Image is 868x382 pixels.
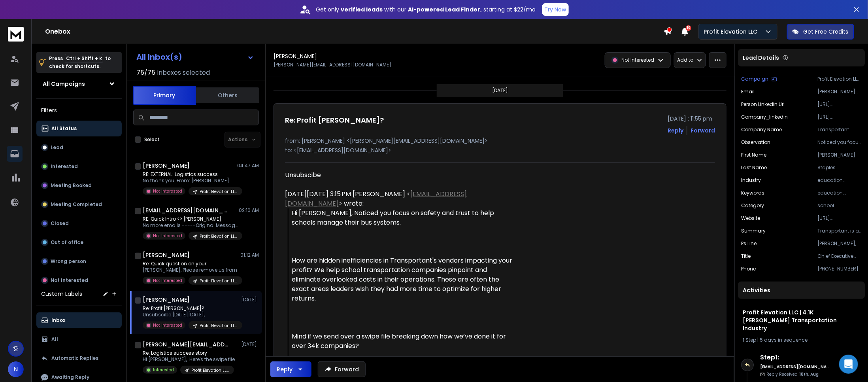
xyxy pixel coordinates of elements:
div: Reply [277,365,292,373]
button: All [36,331,122,347]
button: Forward [318,361,366,377]
button: Inbox [36,312,122,328]
p: Reply Received [766,371,819,377]
p: No thank you. From: [PERSON_NAME] [143,178,238,184]
p: Not Interested [51,277,88,284]
button: All Status [36,121,122,136]
h1: [PERSON_NAME] [274,52,317,60]
span: 5 days in sequence [760,337,808,343]
p: education management [817,177,862,183]
p: [DATE] [241,297,259,303]
h1: All Campaigns [43,80,85,88]
p: [PHONE_NUMBER] [817,266,862,272]
p: Wrong person [51,258,86,265]
p: [URL][DOMAIN_NAME] [817,114,862,120]
h3: Inboxes selected [157,68,210,78]
p: title [741,253,751,259]
p: [URL][DOMAIN_NAME] [817,215,862,221]
p: Not Interested [153,322,182,328]
div: Activities [738,282,865,299]
h1: Profit Elevation LLC | 4.1K [PERSON_NAME] Transportation Industry [743,308,860,332]
p: Phone [741,266,756,272]
p: [URL][DOMAIN_NAME][PERSON_NAME] [817,101,862,108]
h6: [EMAIL_ADDRESS][DOMAIN_NAME] [760,364,829,370]
h1: Onebox [45,27,664,36]
p: [DATE] [492,87,508,94]
p: [PERSON_NAME], would you be the best person to speak to about expense reduction, and profit growt... [817,240,862,247]
div: | [743,337,860,343]
p: Meeting Booked [51,182,92,189]
a: [EMAIL_ADDRESS][DOMAIN_NAME] [285,189,467,208]
p: Profit Elevation LLC | 4.1K [PERSON_NAME] Transportation Industry [817,76,862,82]
p: school transportation companies [817,202,862,209]
p: Profit Elevation LLC | 4.1K [PERSON_NAME] Transportation Industry [200,278,238,284]
h1: [EMAIL_ADDRESS][DOMAIN_NAME] [143,206,230,214]
h3: Filters [36,105,122,116]
p: Lead Details [743,54,779,62]
div: Forward [691,127,715,134]
img: logo [8,27,24,42]
button: Closed [36,216,122,231]
button: N [8,361,24,377]
p: [DATE] [241,341,259,348]
p: Lead [51,144,63,151]
button: Reply [270,361,311,377]
h1: Re: Profit [PERSON_NAME]? [285,115,384,126]
p: Category [741,202,764,209]
div: Open Intercom Messenger [839,355,858,374]
strong: AI-powered Lead Finder, [408,6,482,13]
button: Not Interested [36,272,122,288]
h1: [PERSON_NAME] [143,251,190,259]
button: All Campaigns [36,76,122,92]
p: [DATE] : 11:55 pm [668,115,715,123]
p: Profit Elevation LLC | 4.1K [PERSON_NAME] Transportation Industry [200,323,238,329]
p: [PERSON_NAME][EMAIL_ADDRESS][DOMAIN_NAME] [274,62,391,68]
h6: Step 1 : [760,353,829,362]
p: Chief Executive Officer [817,253,862,259]
div: [DATE][DATE] 3:15 PM [PERSON_NAME] < > wrote: [285,189,516,208]
button: Wrong person [36,253,122,269]
button: Meeting Booked [36,178,122,193]
p: Meeting Completed [51,201,102,208]
p: Campaign [741,76,768,82]
p: education, student tracking, bus safety, real-time monitoring, live video feed, fleet tracking, b... [817,190,862,196]
p: Not Interested [153,188,182,194]
span: 10 [686,25,691,31]
p: Last Name [741,165,767,171]
p: Company Name [741,127,782,133]
button: Meeting Completed [36,197,122,212]
button: Lead [36,140,122,155]
p: Interested [153,367,174,373]
p: industry [741,177,761,183]
p: [PERSON_NAME][EMAIL_ADDRESS][DOMAIN_NAME] [817,89,862,95]
p: No more emails -----Original Message----- [143,222,238,229]
h3: Custom Labels [41,290,82,298]
p: Get Free Credits [804,28,849,36]
button: Interested [36,159,122,174]
p: Person Linkedin Url [741,101,785,108]
button: Out of office [36,234,122,250]
button: All Inbox(s) [130,49,260,65]
p: Summary [741,228,766,234]
p: Not Interested [153,278,182,284]
p: Awaiting Reply [51,374,89,380]
p: Noticed you focus on safety and trust to help schools manage their bus systems. [817,139,862,146]
p: Profit Elevation LLC [704,28,760,36]
p: website [741,215,760,221]
p: Re: Logistics success story - [143,350,235,356]
button: Try Now [542,3,569,16]
p: Profit Elevation LLC | 4.1K [PERSON_NAME] Transportation Industry [200,189,238,195]
span: Ctrl + Shift + k [65,54,103,63]
p: Add to [677,57,694,63]
span: 1 Step [743,337,756,343]
p: Observation [741,139,770,146]
p: All [51,336,58,342]
p: Try Now [545,6,566,13]
strong: verified leads [341,6,383,13]
p: Not Interested [622,57,655,63]
span: 18th, Aug [799,371,819,377]
p: Transportant is a provider of all-in-one school bus management systems designed specifically for ... [817,228,862,234]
